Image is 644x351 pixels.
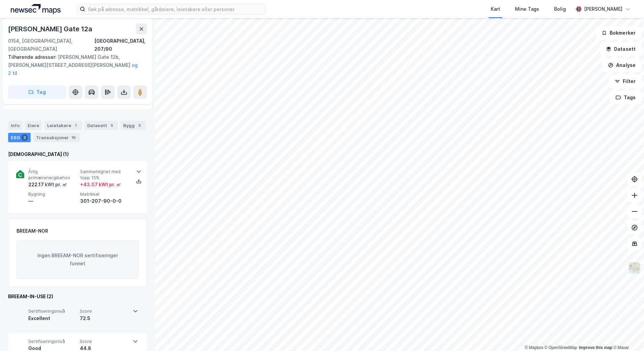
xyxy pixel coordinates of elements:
img: logo.a4113a55bc3d86da70a041830d287a7e.svg [11,4,61,14]
span: Sammenlignet med topp 15% [80,169,129,181]
div: 16 [70,134,77,141]
div: [DEMOGRAPHIC_DATA] (1) [8,150,147,158]
div: 222.17 [28,181,67,189]
span: Sertifiseringsnivå [28,339,77,344]
div: Kart [491,5,500,13]
div: + 43.07 kWt pr. ㎡ [80,181,121,189]
div: BREEAM-IN-USE (2) [8,292,147,301]
span: Score [80,308,129,314]
div: 301-207-90-0-0 [80,197,129,205]
button: Datasett [600,42,641,56]
div: 3 [21,134,28,141]
span: Bygning [28,191,77,197]
div: BREEAM-NOR [17,227,48,235]
a: OpenStreetMap [545,345,577,350]
div: 0154, [GEOGRAPHIC_DATA], [GEOGRAPHIC_DATA] [8,37,94,53]
div: Kontrollprogram for chat [610,319,644,351]
span: Score [80,339,129,344]
div: [GEOGRAPHIC_DATA], 207/90 [94,37,147,53]
a: Mapbox [525,345,543,350]
span: Årlig primærenergibehov [28,169,77,181]
button: Tag [8,85,66,99]
div: Bolig [554,5,566,13]
div: Transaksjoner [33,133,80,142]
span: Sertifiseringsnivå [28,308,77,314]
button: Filter [609,75,641,88]
a: Improve this map [579,345,612,350]
div: Bygg [121,121,146,130]
div: Excellent [28,314,77,322]
div: [PERSON_NAME] Gate 12b, [PERSON_NAME][STREET_ADDRESS][PERSON_NAME] [8,53,141,77]
iframe: Chat Widget [610,319,644,351]
div: [PERSON_NAME] [584,5,622,13]
div: Datasett [85,121,118,130]
div: Mine Tags [515,5,539,13]
button: Tags [610,91,641,104]
div: [PERSON_NAME] Gate 12a [8,24,94,34]
div: 3 [136,122,143,129]
div: — [28,197,77,205]
span: Tilhørende adresser: [8,54,58,60]
div: 5 [108,122,115,129]
img: Z [628,262,641,274]
div: Ingen BREEAM-NOR sertifiseringer funnet [17,240,138,279]
div: kWt pr. ㎡ [44,181,67,189]
div: ESG [8,133,31,142]
input: Søk på adresse, matrikkel, gårdeiere, leietakere eller personer [85,4,265,14]
button: Analyse [602,58,641,72]
div: Info [8,121,22,130]
div: Eiere [25,121,42,130]
button: Bokmerker [596,26,641,40]
div: 7 [72,122,79,129]
span: Matrikkel [80,191,129,197]
div: 72.5 [80,314,129,322]
div: Leietakere [44,121,82,130]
